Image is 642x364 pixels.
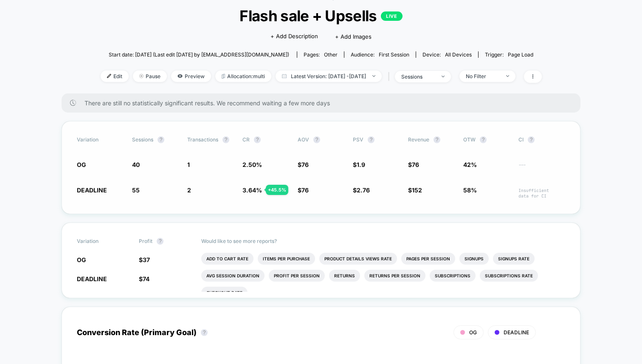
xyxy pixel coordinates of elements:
div: Pages: [304,51,338,58]
img: rebalance [222,74,225,79]
span: other [324,51,338,58]
span: OG [77,256,86,263]
div: sessions [401,73,435,80]
span: DEADLINE [504,329,529,336]
span: DEADLINE [77,186,107,194]
p: Would like to see more reports? [201,238,566,244]
span: 42% [463,161,477,168]
span: Flash sale + Upsells [122,7,519,25]
li: Items Per Purchase [258,253,315,265]
span: Allocation: multi [215,71,271,82]
span: $ [139,256,150,263]
span: 2.76 [357,186,370,194]
span: OG [77,161,86,168]
button: ? [201,329,208,336]
span: $ [408,161,419,168]
span: Revenue [408,136,429,143]
span: Edit [101,71,129,82]
span: There are still no statistically significant results. We recommend waiting a few more days [84,99,563,107]
span: --- [518,162,565,169]
li: Pages Per Session [401,253,455,265]
span: Pause [133,71,167,82]
button: ? [368,136,374,143]
li: Subscriptions Rate [480,270,538,282]
span: + Add Images [335,33,372,40]
img: calendar [282,74,287,78]
img: end [506,75,509,77]
span: + Add Description [270,32,318,41]
div: Audience: [351,51,409,58]
span: Transactions [187,136,218,143]
img: end [442,76,445,77]
img: end [372,75,375,77]
button: ? [434,136,440,143]
span: 2 [187,186,191,194]
button: ? [254,136,261,143]
span: $ [353,186,370,194]
li: Checkout Rate [201,287,248,299]
span: $ [353,161,365,168]
span: OG [469,329,477,336]
li: Subscriptions [430,270,476,282]
span: Page Load [508,51,533,58]
span: DEADLINE [77,275,107,282]
span: Preview [171,71,211,82]
span: $ [298,161,309,168]
span: all devices [445,51,472,58]
div: No Filter [466,73,500,79]
span: Profit [139,238,152,244]
span: 76 [301,161,309,168]
span: Device: [416,51,478,58]
span: 1 [187,161,190,168]
span: Latest Version: [DATE] - [DATE] [276,71,382,82]
li: Product Details Views Rate [319,253,397,265]
span: 152 [412,186,422,194]
span: Variation [77,136,124,143]
li: Signups Rate [493,253,535,265]
span: $ [408,186,422,194]
li: Profit Per Session [269,270,325,282]
div: Trigger: [485,51,533,58]
span: 37 [143,256,150,263]
span: AOV [298,136,309,143]
span: Insufficient data for CI [518,188,565,199]
span: 76 [412,161,419,168]
div: + 45.5 % [266,185,288,195]
span: CI [518,136,565,143]
img: edit [107,74,111,78]
img: end [139,74,144,78]
span: PSV [353,136,363,143]
span: | [386,71,395,83]
span: 2.50 % [242,161,262,168]
button: ? [528,136,535,143]
span: 40 [132,161,140,168]
span: First Session [379,51,409,58]
span: 76 [301,186,309,194]
li: Add To Cart Rate [201,253,253,265]
button: ? [313,136,320,143]
span: OTW [463,136,510,143]
li: Signups [459,253,489,265]
span: 58% [463,186,477,194]
button: ? [157,238,163,245]
span: $ [139,275,149,282]
button: ? [222,136,229,143]
span: 55 [132,186,140,194]
span: Sessions [132,136,153,143]
span: CR [242,136,250,143]
button: ? [158,136,164,143]
span: Variation [77,238,124,245]
p: LIVE [381,11,402,21]
span: Start date: [DATE] (Last edit [DATE] by [EMAIL_ADDRESS][DOMAIN_NAME]) [109,51,289,58]
li: Returns Per Session [364,270,425,282]
li: Returns [329,270,360,282]
span: 74 [143,275,149,282]
button: ? [480,136,487,143]
li: Avg Session Duration [201,270,265,282]
span: 3.64 % [242,186,262,194]
span: $ [298,186,309,194]
span: 1.9 [357,161,365,168]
